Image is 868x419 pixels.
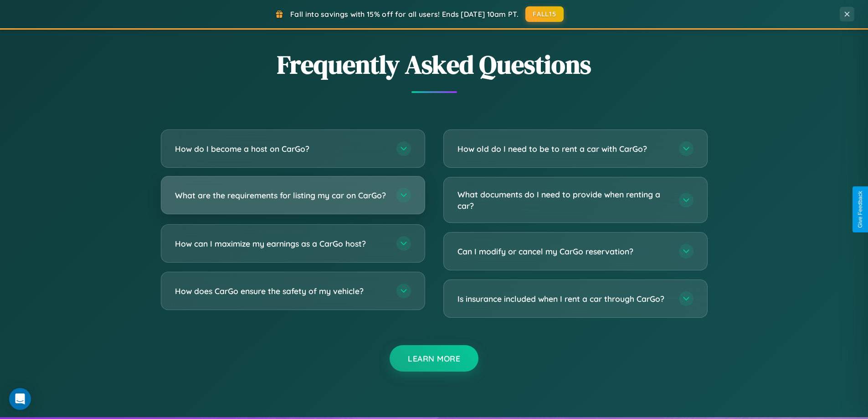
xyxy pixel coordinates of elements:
h3: What documents do I need to provide when renting a car? [457,189,670,211]
div: Open Intercom Messenger [9,388,31,410]
h3: Can I modify or cancel my CarGo reservation? [457,246,670,257]
h3: What are the requirements for listing my car on CarGo? [175,190,387,201]
span: Fall into savings with 15% off for all users! Ends [DATE] 10am PT. [290,10,519,19]
h2: Frequently Asked Questions [161,47,708,82]
h3: How can I maximize my earnings as a CarGo host? [175,238,387,249]
h3: How do I become a host on CarGo? [175,143,387,155]
h3: How does CarGo ensure the safety of my vehicle? [175,285,387,297]
button: Learn More [390,345,478,372]
h3: How old do I need to be to rent a car with CarGo? [457,143,670,155]
div: Give Feedback [857,191,863,228]
button: FALL15 [525,6,564,22]
h3: Is insurance included when I rent a car through CarGo? [457,293,670,305]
